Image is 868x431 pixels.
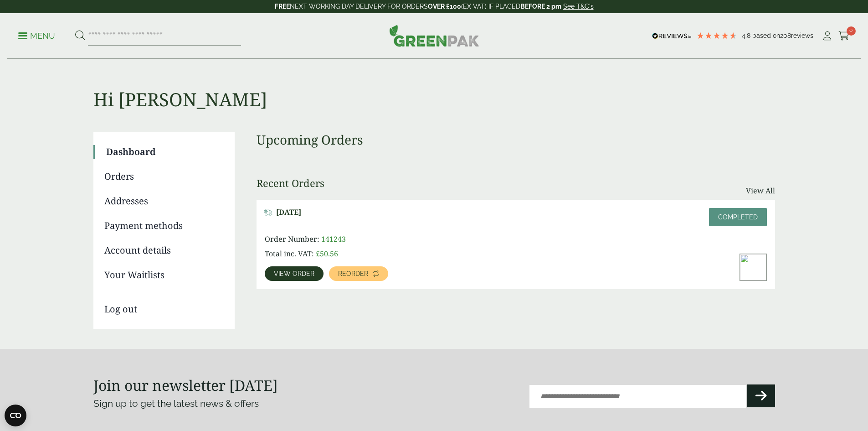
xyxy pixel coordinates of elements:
strong: FREE [275,3,290,10]
span: Order Number: [265,234,319,244]
span: 208 [780,32,791,39]
span: £ [316,249,320,259]
span: 4.8 [742,32,752,39]
a: Reorder [329,266,388,281]
a: Account details [104,244,222,257]
div: 4.79 Stars [696,31,737,40]
h1: Hi [PERSON_NAME] [93,59,775,110]
img: REVIEWS.io [652,33,692,39]
a: View All [746,185,775,196]
a: Menu [18,31,55,40]
a: Dashboard [106,145,222,159]
a: Your Waitlists [104,268,222,282]
a: Orders [104,170,222,183]
span: View order [274,270,314,277]
h3: Recent Orders [257,177,324,189]
span: 0 [847,26,856,36]
span: [DATE] [276,208,301,217]
i: My Account [822,31,833,41]
button: Open CMP widget [5,405,26,426]
img: GreenPak Supplies [389,25,479,47]
i: Cart [838,31,850,41]
h3: Upcoming Orders [257,132,775,148]
strong: BEFORE 2 pm [520,3,561,10]
a: View order [265,266,324,281]
span: 141243 [321,234,346,244]
a: Log out [104,293,222,316]
p: Sign up to get the latest news & offers [93,396,400,411]
a: Payment methods [104,219,222,233]
a: Addresses [104,194,222,208]
span: Completed [718,213,758,221]
img: Large-Kraft-Chicken-Box-with-Chicken-and-Chips-300x200.jpg [740,254,766,280]
a: See T&C's [563,3,594,10]
span: reviews [791,32,813,39]
strong: Join our newsletter [DATE] [93,375,278,395]
span: Total inc. VAT: [265,249,314,259]
strong: OVER £100 [428,3,461,10]
span: Based on [752,32,780,39]
a: 0 [838,29,850,43]
span: Reorder [338,270,368,277]
p: Menu [18,31,55,42]
bdi: 50.56 [316,249,338,259]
